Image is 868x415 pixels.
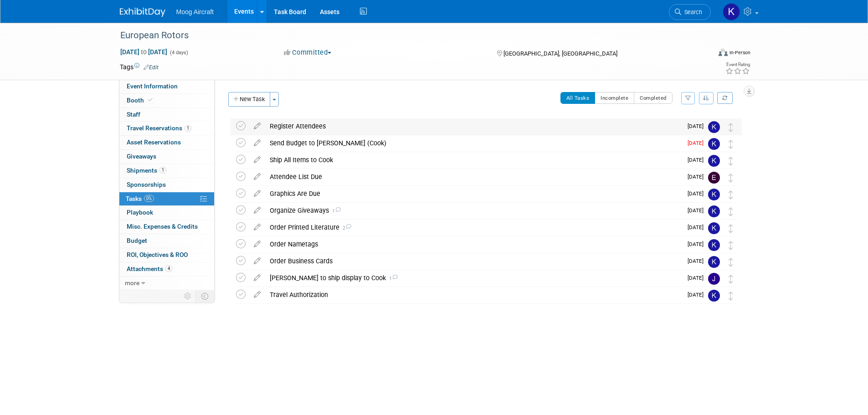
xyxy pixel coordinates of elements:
[708,155,720,167] img: Kelsey Blackley
[688,292,708,298] span: [DATE]
[708,239,720,251] img: Kelsey Blackley
[265,169,682,184] div: Attendee List Due
[729,275,733,283] i: Move task
[249,139,265,147] a: edit
[119,94,214,108] a: Booth
[723,3,740,20] img: Kelsey Blackley
[144,64,159,71] a: Edit
[265,203,682,218] div: Organize Giveaways
[119,206,214,220] a: Playbook
[634,92,673,104] button: Completed
[729,123,733,132] i: Move task
[503,50,617,57] span: [GEOGRAPHIC_DATA], [GEOGRAPHIC_DATA]
[725,62,750,67] div: Event Rating
[657,47,751,61] div: Event Format
[249,122,265,130] a: edit
[119,220,214,234] a: Misc. Expenses & Credits
[249,240,265,248] a: edit
[708,273,720,285] img: Josh Maday
[708,205,720,217] img: Kelsey Blackley
[185,125,191,132] span: 1
[708,256,720,268] img: Kelsey Blackley
[560,92,596,104] button: All Tasks
[729,157,733,165] i: Move task
[688,123,708,129] span: [DATE]
[144,195,154,202] span: 0%
[125,279,139,287] span: more
[127,251,188,258] span: ROI, Objectives & ROO
[719,49,728,56] img: Format-Inperson.png
[265,186,682,201] div: Graphics Are Due
[265,152,682,168] div: Ship All Items to Cook
[688,224,708,231] span: [DATE]
[119,234,214,248] a: Budget
[339,225,351,231] span: 2
[120,62,159,72] td: Tags
[165,265,172,272] span: 4
[265,220,682,235] div: Order Printed Literature
[729,140,733,149] i: Move task
[127,223,198,230] span: Misc. Expenses & Credits
[729,49,750,56] div: In-Person
[127,265,172,272] span: Attachments
[119,150,214,164] a: Giveaways
[119,192,214,206] a: Tasks0%
[249,190,265,198] a: edit
[688,258,708,264] span: [DATE]
[127,124,191,132] span: Travel Reservations
[729,224,733,233] i: Move task
[329,208,341,214] span: 1
[729,190,733,199] i: Move task
[729,207,733,216] i: Move task
[688,275,708,281] span: [DATE]
[265,118,682,134] div: Register Attendees
[386,276,398,282] span: 1
[708,121,720,133] img: Kelsey Blackley
[595,92,634,104] button: Incomplete
[708,290,720,302] img: Kay Bostaph
[249,206,265,215] a: edit
[127,153,156,160] span: Giveaways
[148,97,153,102] i: Booth reservation complete
[119,248,214,262] a: ROI, Objectives & ROO
[717,92,733,104] a: Refresh
[688,157,708,163] span: [DATE]
[159,167,166,174] span: 1
[126,195,154,202] span: Tasks
[127,167,166,174] span: Shipments
[249,156,265,164] a: edit
[265,287,682,302] div: Travel Authorization
[117,27,697,44] div: European Rotors
[708,172,720,184] img: Edward Popek
[265,253,682,269] div: Order Business Cards
[119,164,214,178] a: Shipments1
[249,291,265,299] a: edit
[688,207,708,214] span: [DATE]
[249,257,265,265] a: edit
[119,122,214,135] a: Travel Reservations1
[119,80,214,93] a: Event Information
[729,241,733,250] i: Move task
[119,277,214,290] a: more
[176,8,214,15] span: Moog Aircraft
[688,174,708,180] span: [DATE]
[249,173,265,181] a: edit
[127,181,166,188] span: Sponsorships
[127,111,140,118] span: Staff
[228,92,270,107] button: New Task
[120,8,165,17] img: ExhibitDay
[688,241,708,247] span: [DATE]
[708,222,720,234] img: Kelsey Blackley
[249,274,265,282] a: edit
[119,262,214,276] a: Attachments4
[169,50,188,56] span: (4 days)
[688,190,708,197] span: [DATE]
[729,292,733,300] i: Move task
[180,290,196,302] td: Personalize Event Tab Strip
[119,136,214,149] a: Asset Reservations
[265,270,682,286] div: [PERSON_NAME] to ship display to Cook
[139,48,148,56] span: to
[265,135,682,151] div: Send Budget to [PERSON_NAME] (Cook)
[729,258,733,266] i: Move task
[265,236,682,252] div: Order Nametags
